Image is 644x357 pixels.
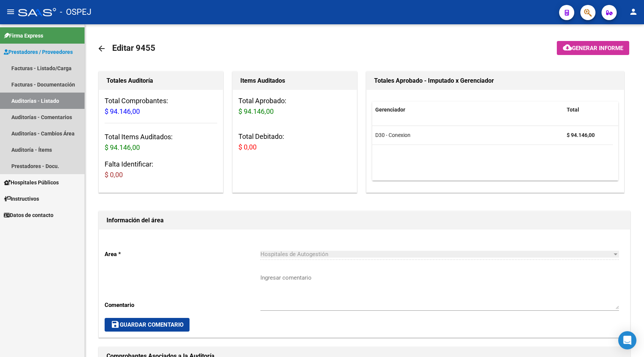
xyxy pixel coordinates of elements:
[4,195,39,203] span: Instructivos
[105,171,123,179] span: $ 0,00
[372,102,564,118] datatable-header-cell: Gerenciador
[629,7,638,16] mat-icon: person
[107,214,622,226] h1: Información del área
[112,43,155,53] span: Editar 9455
[375,132,411,138] span: D30 - Conexion
[240,75,349,87] h1: Items Auditados
[572,45,623,52] span: Generar informe
[111,320,120,329] mat-icon: save
[238,96,351,117] h3: Total Aprobado:
[4,178,59,187] span: Hospitales Públicos
[105,107,140,115] span: $ 94.146,00
[97,44,106,53] mat-icon: arrow_back
[105,301,260,309] p: Comentario
[4,31,43,40] span: Firma Express
[4,48,73,56] span: Prestadores / Proveedores
[105,159,217,180] h3: Falta Identificar:
[111,321,183,328] span: Guardar Comentario
[6,7,15,16] mat-icon: menu
[375,107,405,113] span: Gerenciador
[4,211,53,219] span: Datos de contacto
[563,43,572,52] mat-icon: cloud_download
[238,107,274,115] span: $ 94.146,00
[557,41,629,55] button: Generar informe
[60,4,91,20] span: - OSPEJ
[618,331,636,349] div: Open Intercom Messenger
[374,75,617,87] h1: Totales Aprobado - Imputado x Gerenciador
[105,250,260,258] p: Area *
[107,75,215,87] h1: Totales Auditoría
[238,131,351,153] h3: Total Debitado:
[238,143,257,151] span: $ 0,00
[567,132,595,138] strong: $ 94.146,00
[567,107,579,113] span: Total
[105,96,217,117] h3: Total Comprobantes:
[105,143,140,151] span: $ 94.146,00
[564,102,613,118] datatable-header-cell: Total
[260,251,328,258] span: Hospitales de Autogestión
[105,318,190,332] button: Guardar Comentario
[105,132,217,153] h3: Total Items Auditados:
